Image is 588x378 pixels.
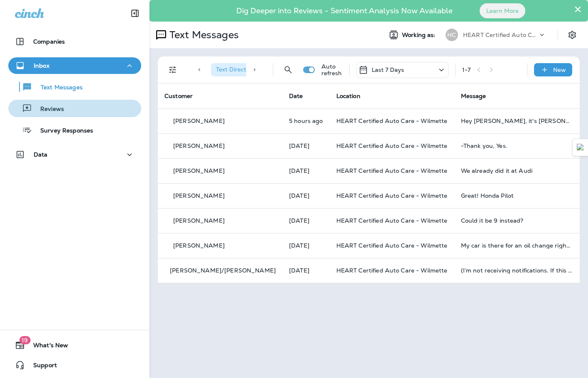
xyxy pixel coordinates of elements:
[173,217,225,224] p: [PERSON_NAME]
[8,337,141,353] button: 19What's New
[170,267,276,274] p: [PERSON_NAME]/[PERSON_NAME]
[8,78,141,96] button: Text Messages
[461,167,572,174] div: We already did it at Audi
[289,192,323,199] p: Sep 29, 2025 01:44 PM
[461,267,572,274] div: (I’m not receiving notifications. If this is urgent, reply “urgent” to send a notification throug...
[553,66,566,73] p: New
[173,167,225,174] p: [PERSON_NAME]
[402,32,437,39] span: Working as:
[8,57,141,74] button: Inbox
[321,63,343,76] p: Auto refresh
[289,118,323,124] p: Oct 6, 2025 06:59 AM
[463,32,538,38] p: HEART Certified Auto Care
[8,146,141,163] button: Data
[289,242,323,249] p: Sep 29, 2025 09:06 AM
[8,33,141,50] button: Companies
[34,62,49,69] p: Inbox
[565,27,580,42] button: Settings
[25,362,57,372] span: Support
[33,38,65,45] p: Companies
[461,118,572,124] div: Hey Armando, it's Alix Leviton - can I swing by for an oil top off this week?
[280,61,296,78] button: Search Messages
[216,66,282,73] span: Text Direction : Incoming
[173,118,225,124] p: [PERSON_NAME]
[289,142,323,149] p: Sep 30, 2025 09:06 AM
[336,267,448,274] span: HEART Certified Auto Care - Wilmette
[336,167,448,174] span: HEART Certified Auto Care - Wilmette
[289,267,323,274] p: Sep 29, 2025 09:01 AM
[164,61,181,78] button: Filters
[336,117,448,125] span: HEART Certified Auto Care - Wilmette
[32,127,93,135] p: Survey Responses
[19,336,30,344] span: 19
[164,92,193,100] span: Customer
[336,242,448,249] span: HEART Certified Auto Care - Wilmette
[289,167,323,174] p: Sep 29, 2025 03:03 PM
[289,92,303,100] span: Date
[32,84,83,92] p: Text Messages
[336,217,448,224] span: HEART Certified Auto Care - Wilmette
[173,142,225,149] p: [PERSON_NAME]
[25,342,68,352] span: What's New
[34,151,48,158] p: Data
[123,5,147,22] button: Collapse Sidebar
[173,192,225,199] p: [PERSON_NAME]
[336,192,448,199] span: HEART Certified Auto Care - Wilmette
[32,106,64,113] p: Reviews
[372,66,404,73] p: Last 7 Days
[461,92,486,100] span: Message
[574,2,582,16] button: Close
[336,92,360,100] span: Location
[446,29,458,41] div: HC
[289,217,323,224] p: Sep 29, 2025 10:53 AM
[211,63,296,76] div: Text Direction:Incoming
[461,217,572,224] div: Could it be 9 instead?
[166,29,239,41] p: Text Messages
[577,144,584,151] img: Detect Auto
[480,3,525,18] button: Learn More
[461,242,572,249] div: My car is there for an oil change right now
[336,142,448,150] span: HEART Certified Auto Care - Wilmette
[212,10,477,12] p: Dig Deeper into Reviews - Sentiment Analysis Now Available
[8,100,141,117] button: Reviews
[461,142,572,149] div: -Thank you, Yes.
[173,242,225,249] p: [PERSON_NAME]
[462,66,470,73] div: 1 - 7
[8,357,141,373] button: Support
[461,192,572,199] div: Great! Honda Pilot
[8,121,141,139] button: Survey Responses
